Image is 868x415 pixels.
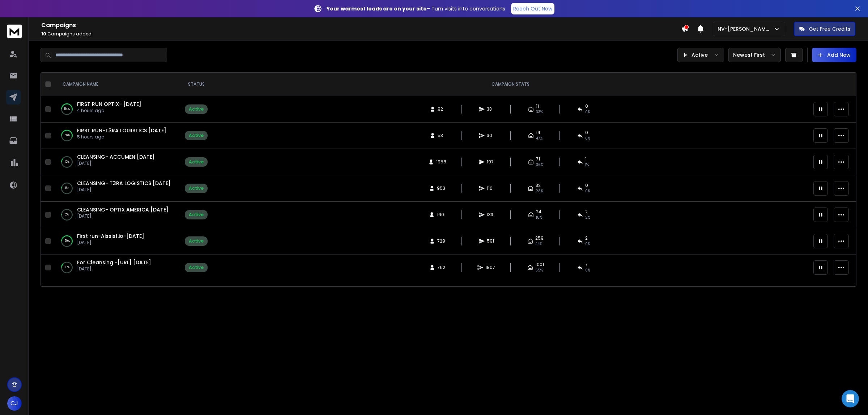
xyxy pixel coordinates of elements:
th: CAMPAIGN NAME [54,73,180,96]
button: Add New [812,48,856,62]
span: 1 [585,156,587,162]
span: 259 [535,235,544,241]
th: CAMPAIGN STATS [212,73,809,96]
p: [DATE] [77,187,171,193]
td: 59%First run-Aissist.io-[DATE][DATE] [54,228,180,254]
span: 28 % [536,188,543,194]
a: CLEANSING- T3RA LOGISTICS [DATE] [77,180,171,187]
span: 197 [487,159,494,165]
div: Active [189,106,204,112]
span: 729 [437,238,445,244]
img: logo [7,25,22,38]
p: 10 % [65,158,69,166]
strong: Your warmest leads are on your site [327,5,427,12]
p: 59 % [64,238,70,245]
p: 4 hours ago [77,108,141,114]
a: FIRST RUN OPTIX- [DATE] [77,100,141,108]
button: CJ [7,396,22,411]
span: 24 [536,209,541,215]
td: 13%For Cleansing -[URL] [DATE][DATE] [54,254,180,281]
span: 1958 [436,159,446,165]
span: 133 [487,212,494,218]
div: Active [189,133,204,138]
span: 0 % [585,241,590,247]
span: 2 [585,235,588,241]
span: 30 [487,133,494,138]
div: Open Intercom Messenger [842,390,859,407]
div: Active [189,238,204,244]
div: Active [189,185,204,191]
span: 14 [536,130,540,136]
div: Active [189,212,204,218]
span: 33 % [536,109,543,115]
p: [DATE] [77,161,155,166]
p: 54 % [64,106,70,113]
span: 0 [585,183,588,188]
p: Active [692,51,708,59]
span: 0 % [585,109,590,115]
span: 71 [536,156,540,162]
span: 11 [536,103,539,109]
a: FIRST RUN-T3RA LOGISTICS [DATE] [77,127,166,134]
a: Reach Out Now [511,3,554,14]
span: 7 [585,262,588,268]
span: 0 % [585,136,590,141]
p: NV-[PERSON_NAME] [718,25,773,33]
span: 2 [585,209,588,215]
span: 591 [487,238,494,244]
span: 47 % [536,136,542,141]
td: 54%FIRST RUN OPTIX- [DATE]4 hours ago [54,96,180,123]
td: 2%CLEANSING- OPTIX AMERICA [DATE][DATE] [54,202,180,228]
p: Get Free Credits [809,25,850,33]
span: 92 [438,106,445,112]
p: 56 % [64,132,70,139]
p: Campaigns added [41,31,681,37]
span: 18 % [536,215,542,221]
span: 1601 [437,212,446,218]
span: 53 [438,133,445,138]
p: 13 % [65,264,69,271]
p: Reach Out Now [513,5,552,12]
span: 55 % [535,268,543,273]
button: Newest First [728,48,781,62]
p: 2 % [65,211,69,218]
td: 10%CLEANSING- ACCUMEN [DATE][DATE] [54,149,180,175]
a: CLEANSING- ACCUMEN [DATE] [77,153,155,161]
span: 0 [585,103,588,109]
h1: Campaigns [41,21,681,30]
a: CLEANSING- OPTIX AMERICA [DATE] [77,206,169,213]
span: 44 % [535,241,542,247]
span: 1001 [535,262,544,268]
p: 5 hours ago [77,134,166,140]
p: [DATE] [77,213,169,219]
span: 33 [487,106,494,112]
th: STATUS [180,73,212,96]
p: [DATE] [77,266,151,272]
div: Active [189,265,204,270]
button: Get Free Credits [794,22,855,36]
span: 116 [487,185,494,191]
p: – Turn visits into conversations [327,5,505,12]
span: 0 % [585,268,590,273]
p: [DATE] [77,240,144,245]
span: 0 [585,130,588,136]
span: 0 % [585,188,590,194]
span: 10 [41,31,46,37]
span: 1 % [585,162,589,168]
td: 56%FIRST RUN-T3RA LOGISTICS [DATE]5 hours ago [54,123,180,149]
span: 953 [437,185,445,191]
span: 762 [437,265,445,270]
span: 1807 [485,265,495,270]
p: 5 % [65,185,69,192]
a: First run-Aissist.io-[DATE] [77,232,144,240]
div: Active [189,159,204,165]
a: For Cleansing -[URL] [DATE] [77,259,151,266]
